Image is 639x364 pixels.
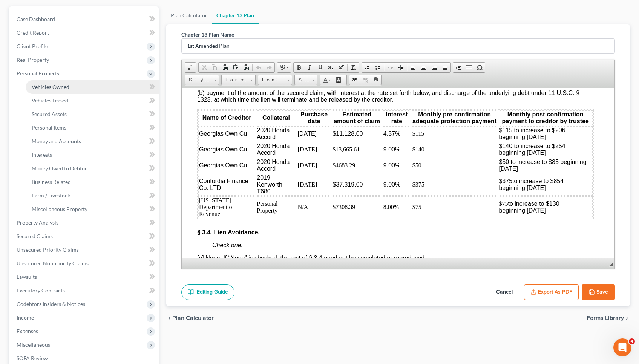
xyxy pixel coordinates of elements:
[453,63,464,72] a: Insert Page Break for Printing
[212,6,259,24] a: Chapter 13 Plan
[222,75,248,85] span: Format
[11,243,159,257] a: Unsecured Priority Claims
[17,246,79,253] span: Unsecured Priority Claims
[11,270,159,284] a: Lawsuits
[185,75,211,85] span: Styles
[408,63,418,72] a: Align Left
[253,63,264,72] a: Undo
[26,175,159,189] a: Business Related
[464,63,474,72] a: Table
[15,167,244,173] span: [o] None. If “None” is checked, the rest of § 3.4 need not be completed or reproduced.
[17,233,53,239] span: Secured Claims
[587,315,630,321] button: Forms Library chevron_right
[17,260,89,266] span: Unsecured Nonpriority Claims
[360,75,371,85] a: Unlink
[294,63,304,72] a: Bold
[488,284,521,300] button: Cancel
[17,301,85,307] span: Codebtors Insiders & Notices
[258,75,285,85] span: Font
[11,257,159,270] a: Unsecured Nonpriority Claims
[166,315,214,321] button: chevron_left Plan Calculator
[26,202,159,216] a: Miscellaneous Property
[11,284,159,297] a: Executory Contracts
[241,63,251,72] a: Paste from Word
[166,6,212,24] a: Plan Calculator
[32,111,67,117] span: Secured Assets
[385,63,395,72] a: Decrease Indent
[418,63,429,72] a: Center
[32,124,66,131] span: Personal Items
[17,355,48,361] span: SOFA Review
[17,16,55,22] span: Case Dashboard
[230,108,316,130] td: $75
[429,63,440,72] a: Align Right
[17,43,48,49] span: Client Profile
[11,12,159,26] a: Case Dashboard
[74,108,114,130] td: Personal Property
[32,179,71,185] span: Business Related
[320,75,333,85] a: Text Color
[333,75,346,85] a: Background Color
[182,88,614,258] iframe: Rich Text Editor, document-ckeditor
[587,315,624,321] span: Forms Library
[166,315,172,321] i: chevron_left
[32,141,78,147] strong: Lien Avoidance.
[185,75,219,85] a: Styles
[11,229,159,243] a: Secured Claims
[325,63,336,72] a: Subscript
[277,63,291,72] a: Spell Checker
[32,151,52,158] span: Interests
[26,189,159,202] a: Farm / Livestock
[264,63,274,72] a: Redo
[201,108,229,130] td: 8.00%
[348,63,359,72] a: Remove Format
[11,26,159,40] a: Credit Report
[17,328,38,334] span: Expenses
[185,63,196,72] a: Document Properties
[317,90,331,96] span: $375
[336,63,346,72] a: Superscript
[315,63,325,72] a: Underline
[26,148,159,162] a: Interests
[395,63,406,72] a: Increase Indent
[26,162,159,175] a: Money Owed to Debtor
[17,219,58,226] span: Property Analysis
[17,341,50,348] span: Miscellaneous
[316,108,411,130] td: $75
[26,94,159,107] a: Vehicles Leased
[26,107,159,121] a: Secured Assets
[613,338,631,356] iframe: Intercom live chat
[609,263,613,266] span: Resize
[11,216,159,229] a: Property Analysis
[32,138,81,144] span: Money and Accounts
[115,108,150,130] td: N/A
[230,86,316,107] td: $375
[624,315,630,321] i: chevron_right
[32,165,87,171] span: Money Owed to Debtor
